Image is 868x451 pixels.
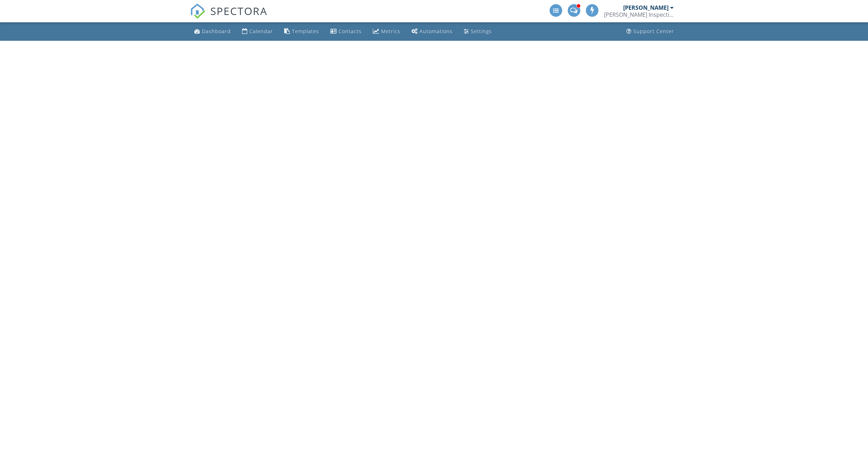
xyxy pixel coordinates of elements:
div: Support Center [633,28,674,35]
div: Templates [292,28,319,35]
div: Settings [471,28,492,35]
div: Calendar [249,28,273,35]
img: The Best Home Inspection Software - Spectora [190,3,205,19]
div: Automations [420,28,453,35]
a: Dashboard [191,25,234,38]
a: Metrics [370,25,403,38]
div: Dashboard [202,28,231,35]
a: Settings [461,25,495,38]
a: Support Center [624,25,677,38]
span: SPECTORA [210,3,267,18]
div: Metrics [381,28,400,35]
a: Automations (Advanced) [409,25,455,38]
a: Contacts [327,25,364,38]
div: Mertz Inspections [604,11,674,18]
div: Contacts [339,28,362,35]
a: Templates [281,25,322,38]
a: Calendar [239,25,276,38]
div: [PERSON_NAME] [623,4,669,11]
a: SPECTORA [190,9,267,24]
